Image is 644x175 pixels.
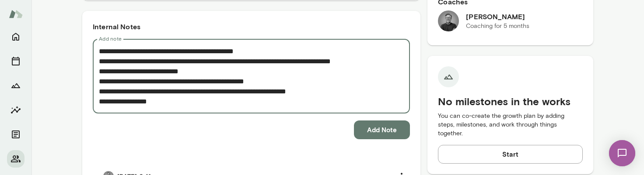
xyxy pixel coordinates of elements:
img: Mento [9,6,23,22]
button: Documents [7,126,24,143]
button: Insights [7,101,24,119]
h5: No milestones in the works [438,94,583,108]
h6: Internal Notes [93,21,410,32]
button: Home [7,28,24,45]
p: You can co-create the growth plan by adding steps, milestones, and work through things together. [438,112,583,138]
button: Start [438,145,583,163]
h6: [PERSON_NAME] [466,11,529,22]
label: Add note [99,35,122,42]
button: Growth Plan [7,77,24,94]
button: Sessions [7,52,24,70]
p: Coaching for 5 months [466,22,529,31]
img: Dane Howard [438,10,459,31]
button: Members [7,150,24,168]
button: Add Note [354,120,410,139]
